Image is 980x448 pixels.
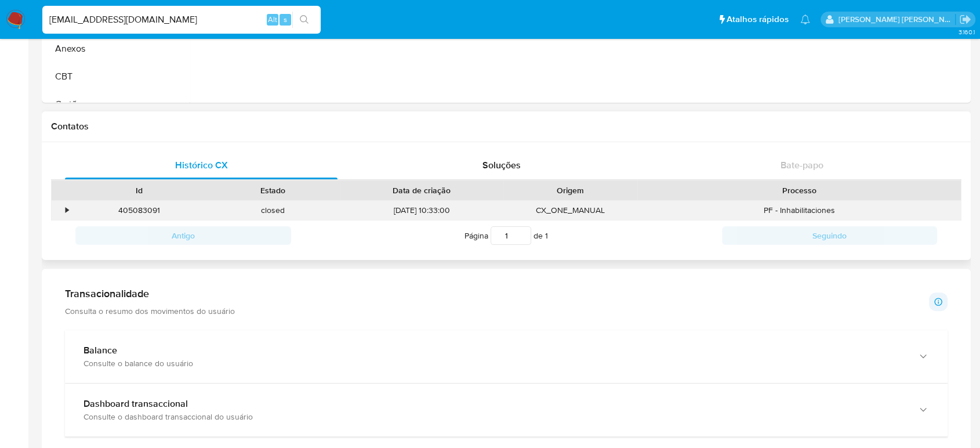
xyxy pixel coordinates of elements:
span: Página de [464,226,548,245]
button: Antigo [75,226,291,245]
span: Alt [268,14,277,25]
button: Seguindo [722,226,938,245]
div: [DATE] 10:33:00 [340,201,503,220]
input: Pesquise usuários ou casos... [42,12,321,27]
div: • [66,205,68,216]
span: 3.160.1 [958,27,974,37]
span: Bate-papo [781,158,823,172]
span: Soluções [482,158,521,172]
a: Sair [959,13,971,26]
div: 405083091 [72,201,206,220]
button: CBT [45,63,190,91]
div: Data de criação [348,185,495,196]
span: 1 [545,230,548,241]
a: Notificações [800,15,810,24]
span: Atalhos rápidos [727,13,789,26]
button: search-icon [292,12,316,28]
span: Histórico CX [175,158,228,172]
p: sabrina.lima@mercadopago.com.br [839,14,956,25]
button: Anexos [45,35,190,63]
div: Processo [645,185,953,196]
div: CX_ONE_MANUAL [503,201,637,220]
div: Estado [214,185,332,196]
div: Id [80,185,198,196]
span: s [284,14,287,25]
button: Cartões [45,91,190,118]
div: Origem [511,185,629,196]
h1: Contatos [51,121,961,132]
div: PF - Inhabilitaciones [637,201,961,220]
div: closed [206,201,340,220]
